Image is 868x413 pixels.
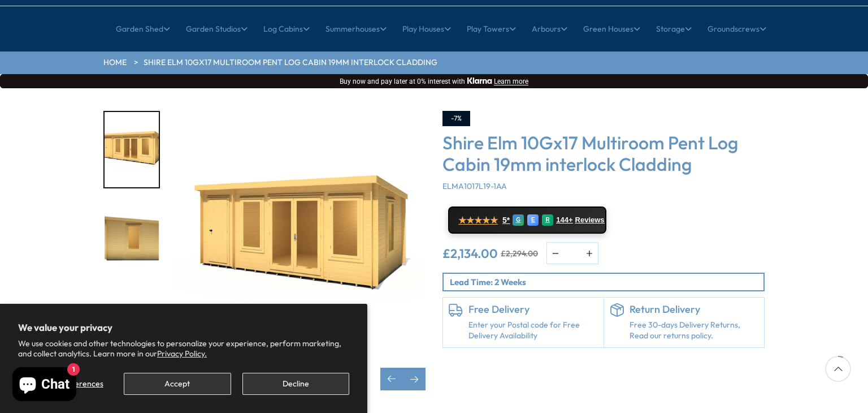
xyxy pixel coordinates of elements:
div: 7 / 10 [171,111,426,390]
p: We use cookies and other technologies to personalize your experience, perform marketing, and coll... [18,338,349,359]
div: 7 / 10 [103,111,160,188]
h3: Shire Elm 10Gx17 Multiroom Pent Log Cabin 19mm interlock Cladding [442,132,765,175]
img: Elm2990x50909_9x16_8090_ec3bb1c0-5988-4aae-8cb6-c11a37787556_200x200.jpg [105,289,159,364]
img: Elm2990x50909_9x16_8-090_6ca46722-26c9-43ef-8743-02d61c39eab5_200x200.jpg [105,201,159,276]
div: E [527,214,539,226]
button: Decline [242,373,349,395]
a: Play Houses [402,15,451,43]
p: Lead Time: 2 Weeks [450,276,763,288]
span: Reviews [575,216,605,225]
span: ★★★★★ [458,215,498,226]
del: £2,294.00 [501,249,538,257]
a: Groundscrews [708,15,766,43]
div: -7% [442,111,470,126]
span: 144+ [556,216,572,225]
img: Shire Elm 10Gx17 Multiroom Pent Log Cabin 19mm interlock Cladding - Best Shed [171,111,426,365]
h6: Return Delivery [630,303,759,316]
a: Play Towers [467,15,516,43]
a: Garden Studios [186,15,248,43]
span: ELMA1017L19-1AA [442,181,507,191]
div: Next slide [403,368,426,390]
a: ★★★★★ 5* G E R 144+ Reviews [448,206,606,234]
div: 8 / 10 [103,200,160,277]
a: Log Cabins [263,15,310,43]
a: Privacy Policy. [157,349,207,359]
inbox-online-store-chat: Shopify online store chat [9,367,80,404]
a: Enter your Postal code for Free Delivery Availability [468,320,598,342]
a: Arbours [532,15,567,43]
ins: £2,134.00 [442,247,498,260]
img: Elm2990x50909_9x16_8-030_6293713e-22e3-486e-9b55-e72e2232688a_200x200.jpg [105,112,159,187]
a: Shire Elm 10Gx17 Multiroom Pent Log Cabin 19mm interlock Cladding [144,57,437,68]
div: Previous slide [380,368,403,390]
div: R [542,214,553,226]
a: HOME [103,57,127,68]
a: Green Houses [583,15,640,43]
h6: Free Delivery [468,303,598,316]
a: Storage [656,15,692,43]
a: Summerhouses [325,15,387,43]
div: 9 / 10 [103,288,160,365]
button: Accept [124,373,231,395]
h2: We value your privacy [18,322,349,333]
p: Free 30-days Delivery Returns, Read our returns policy. [630,320,759,342]
div: G [513,214,524,226]
a: Garden Shed [116,15,170,43]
